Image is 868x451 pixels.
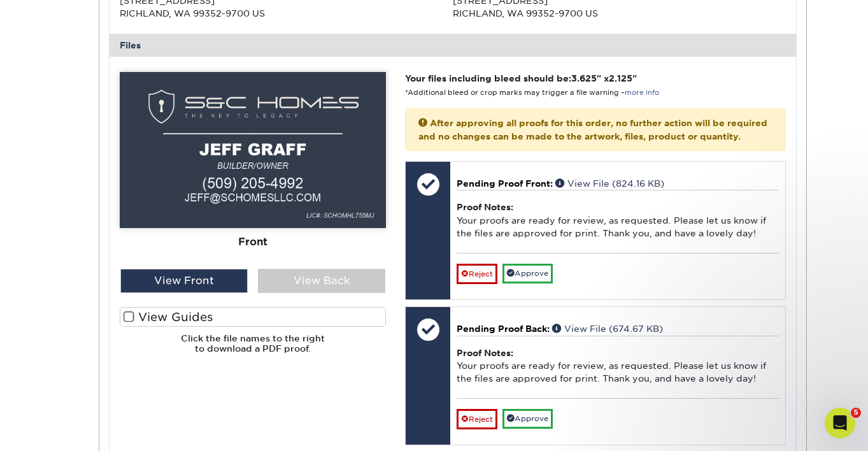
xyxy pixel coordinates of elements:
[457,336,778,399] div: Your proofs are ready for review, as requested. Please let us know if the files are approved for ...
[3,412,108,447] iframe: Google Customer Reviews
[120,333,386,364] h6: Click the file names to the right to download a PDF proof.
[405,89,659,97] small: *Additional bleed or crop marks may trigger a file warning –
[552,324,663,334] a: View File (674.67 KB)
[625,89,659,97] a: more info
[457,178,553,189] span: Pending Proof Front:
[609,73,632,83] span: 2.125
[120,269,248,293] div: View Front
[418,118,767,141] strong: After approving all proofs for this order, no further action will be required and no changes can ...
[120,228,386,256] div: Front
[555,178,664,189] a: View File (824.16 KB)
[825,408,855,438] iframe: Intercom live chat
[120,307,386,327] label: View Guides
[457,190,778,253] div: Your proofs are ready for review, as requested. Please let us know if the files are approved for ...
[502,264,553,283] a: Approve
[258,269,385,293] div: View Back
[571,73,597,83] span: 3.625
[405,73,637,83] strong: Your files including bleed should be: " x "
[110,34,796,57] div: Files
[457,264,497,284] a: Reject
[457,409,497,429] a: Reject
[851,408,861,418] span: 5
[457,324,550,334] span: Pending Proof Back:
[502,409,553,429] a: Approve
[457,202,513,212] strong: Proof Notes:
[457,348,513,358] strong: Proof Notes:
